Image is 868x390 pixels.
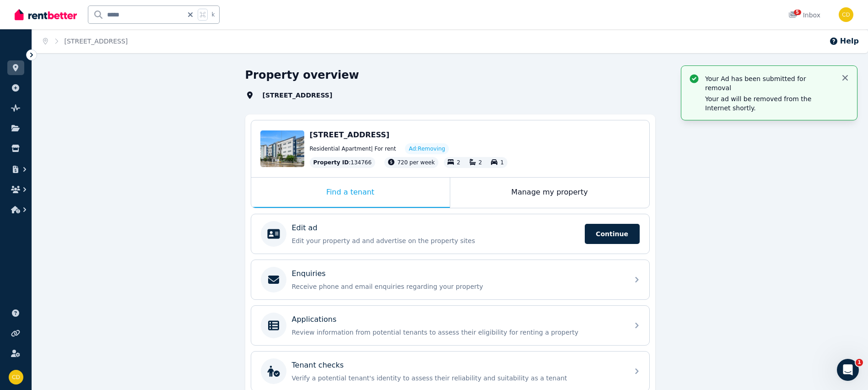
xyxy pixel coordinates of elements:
[837,359,859,381] iframe: Intercom live chat
[479,159,482,166] span: 2
[257,91,349,100] span: [STREET_ADDRESS]
[585,224,640,244] span: Continue
[32,29,139,53] nav: Breadcrumb
[211,11,215,18] span: k
[310,130,390,139] span: [STREET_ADDRESS]
[292,282,623,291] p: Receive phone and email enquiries regarding your property
[705,94,833,113] p: Your ad will be removed from the Internet shortly.
[292,360,344,371] p: Tenant checks
[705,74,833,92] p: Your Ad has been submitted for removal
[397,159,435,166] span: 720 per week
[251,214,649,254] a: Edit adEdit your property ad and advertise on the property sitesContinue
[292,268,326,279] p: Enquiries
[457,159,460,166] span: 2
[310,157,376,168] div: : 134766
[292,328,623,337] p: Review information from potential tenants to assess their eligibility for renting a property
[856,359,863,366] span: 1
[251,306,649,345] a: ApplicationsReview information from potential tenants to assess their eligibility for renting a p...
[788,11,820,20] div: Inbox
[292,374,623,383] p: Verify a potential tenant's identity to assess their reliability and suitability as a tenant
[794,10,801,15] span: 5
[15,8,77,22] img: RentBetter
[310,145,396,152] span: Residential Apartment | For rent
[829,36,859,47] button: Help
[251,178,450,208] div: Find a tenant
[9,370,23,385] img: Chris Dimitropoulos
[500,159,504,166] span: 1
[245,68,359,82] h1: Property overview
[65,38,128,45] a: [STREET_ADDRESS]
[313,159,349,166] span: Property ID
[251,260,649,299] a: EnquiriesReceive phone and email enquiries regarding your property
[292,236,579,245] p: Edit your property ad and advertise on the property sites
[450,178,649,208] div: Manage my property
[839,7,853,22] img: Chris Dimitropoulos
[409,145,445,152] span: Ad: Removing
[292,222,318,233] p: Edit ad
[292,314,337,325] p: Applications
